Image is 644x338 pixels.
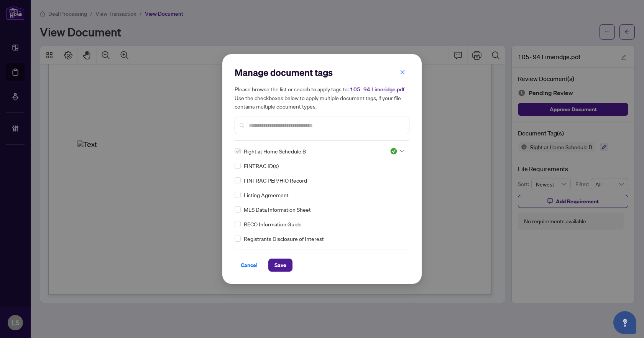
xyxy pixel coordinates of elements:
[613,311,636,334] button: Open asap
[244,191,289,199] span: Listing Agreement
[390,147,398,155] img: status
[241,259,258,271] span: Cancel
[235,66,409,79] h2: Manage document tags
[244,162,279,170] span: FINTRAC ID(s)
[390,147,404,155] span: Approved
[244,176,307,185] span: FINTRAC PEP/HIO Record
[350,86,404,93] span: 105- 94 Limeridge.pdf
[244,147,306,155] span: Right at Home Schedule B
[274,259,286,271] span: Save
[235,259,264,272] button: Cancel
[244,234,324,243] span: Registrants Disclosure of Interest
[244,220,302,228] span: RECO Information Guide
[244,205,311,214] span: MLS Data Information Sheet
[400,69,405,75] span: close
[235,85,409,110] h5: Please browse the list or search to apply tags to: Use the checkboxes below to apply multiple doc...
[268,259,292,272] button: Save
